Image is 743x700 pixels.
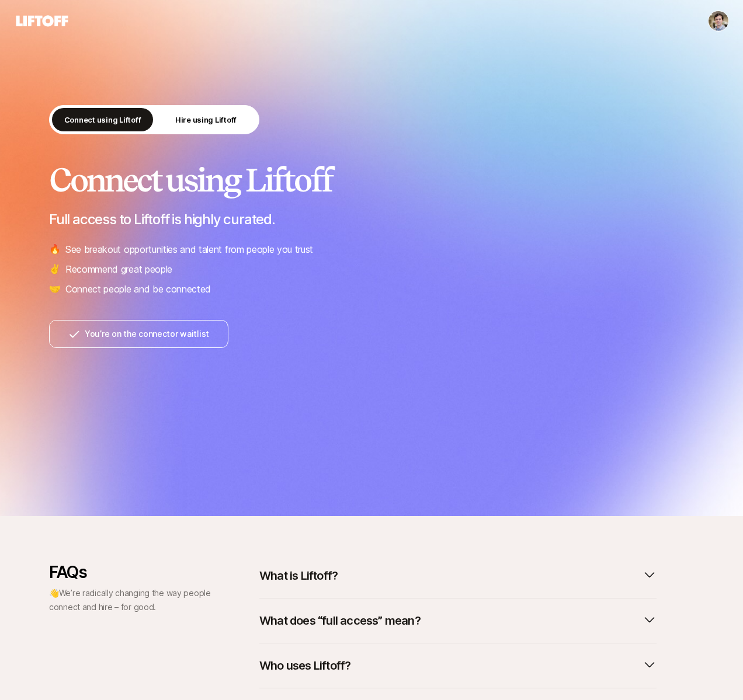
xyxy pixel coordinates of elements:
p: Who uses Liftoff? [259,657,350,674]
p: Full access to Liftoff is highly curated. [49,211,694,228]
button: You’re on the connector waitlist [49,320,228,348]
p: What is Liftoff? [259,567,338,584]
img: Brett Anderson [709,11,728,31]
p: Recommend great people [65,262,172,277]
span: We’re radically changing the way people connect and hire – for good. [49,588,211,612]
button: Who uses Liftoff? [259,653,657,678]
p: Connect people and be connected [65,281,211,297]
p: Hire using Liftoff [175,114,237,126]
p: FAQs [49,563,213,581]
span: ✌️ [49,262,61,277]
span: 🔥 [49,242,61,257]
span: 🤝 [49,281,61,297]
p: What does “full access” mean? [259,612,421,629]
button: What does “full access” mean? [259,608,657,633]
p: 👋 [49,586,213,614]
p: See breakout opportunities and talent from people you trust [65,242,313,257]
p: Connect using Liftoff [64,114,141,126]
h2: Connect using Liftoff [49,162,694,197]
button: What is Liftoff? [259,563,657,588]
button: Brett Anderson [708,11,729,32]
